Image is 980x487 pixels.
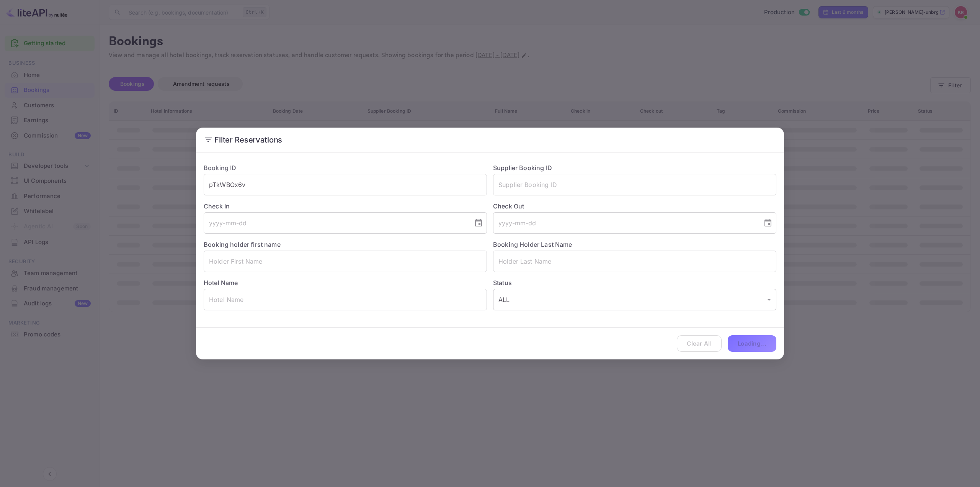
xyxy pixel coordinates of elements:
[204,212,468,234] input: yyyy-mm-dd
[471,215,486,231] button: Choose date
[493,212,757,234] input: yyyy-mm-dd
[204,174,487,195] input: Booking ID
[493,241,572,248] label: Booking Holder Last Name
[204,164,237,172] label: Booking ID
[204,241,281,248] label: Booking holder first name
[760,215,776,231] button: Choose date
[493,251,776,272] input: Holder Last Name
[204,289,487,310] input: Hotel Name
[204,279,238,287] label: Hotel Name
[204,202,487,211] label: Check In
[204,251,487,272] input: Holder First Name
[196,128,784,152] h2: Filter Reservations
[493,174,776,195] input: Supplier Booking ID
[493,289,776,310] div: ALL
[493,202,776,211] label: Check Out
[493,164,552,172] label: Supplier Booking ID
[493,278,776,287] label: Status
